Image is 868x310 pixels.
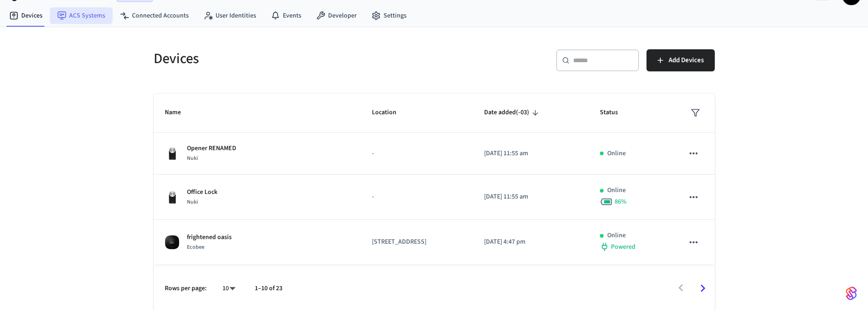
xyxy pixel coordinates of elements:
p: Office Lock [187,187,217,197]
img: SeamLogoGradient.69752ec5.svg [846,286,857,301]
img: Nuki Smart Lock 3.0 Pro Black, Front [165,190,180,205]
p: Online [607,186,626,195]
span: Date added(-03) [484,105,541,120]
span: Nuki [187,154,198,162]
a: ACS Systems [50,7,113,24]
div: 10 [218,282,240,295]
p: - [372,149,461,158]
p: Online [607,231,626,240]
a: Settings [364,7,414,24]
h5: Devices [154,49,429,68]
button: Go to next page [692,277,713,299]
button: Add Devices [647,49,715,71]
span: Powered [611,242,635,252]
a: Developer [309,7,364,24]
span: Name [165,105,193,120]
p: Online [607,149,626,158]
a: Connected Accounts [113,7,196,24]
span: 86 % [615,197,627,206]
p: [DATE] 4:47 pm [484,237,578,247]
p: [DATE] 11:55 am [484,149,578,158]
span: Nuki [187,198,198,206]
a: Events [263,7,309,24]
a: Devices [2,7,50,24]
p: - [372,192,461,202]
span: Location [372,105,408,120]
img: Nuki Smart Lock 3.0 Pro Black, Front [165,146,180,161]
p: Rows per page: [165,284,207,293]
img: ecobee_lite_3 [165,235,180,250]
p: [DATE] 11:55 am [484,192,578,202]
p: 1–10 of 23 [255,284,282,293]
span: Ecobee [187,243,204,251]
a: User Identities [196,7,263,24]
p: Opener RENAMED [187,144,236,153]
span: Add Devices [669,54,704,66]
p: frightened oasis [187,233,232,242]
p: [STREET_ADDRESS] [372,237,461,247]
span: Status [600,105,630,120]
